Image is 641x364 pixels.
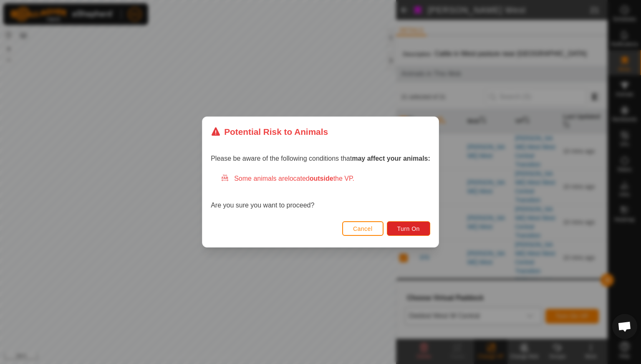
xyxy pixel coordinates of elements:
button: Turn On [387,221,430,236]
div: Open chat [612,314,637,339]
strong: outside [310,175,333,182]
div: Some animals are [221,174,430,184]
span: Please be aware of the following conditions that [211,155,430,162]
span: Cancel [353,225,373,232]
strong: may affect your animals: [352,155,430,162]
span: located the VP. [288,175,354,182]
button: Cancel [342,221,384,236]
div: Are you sure you want to proceed? [211,174,430,210]
span: Turn On [397,225,420,232]
div: Potential Risk to Animals [211,125,328,138]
